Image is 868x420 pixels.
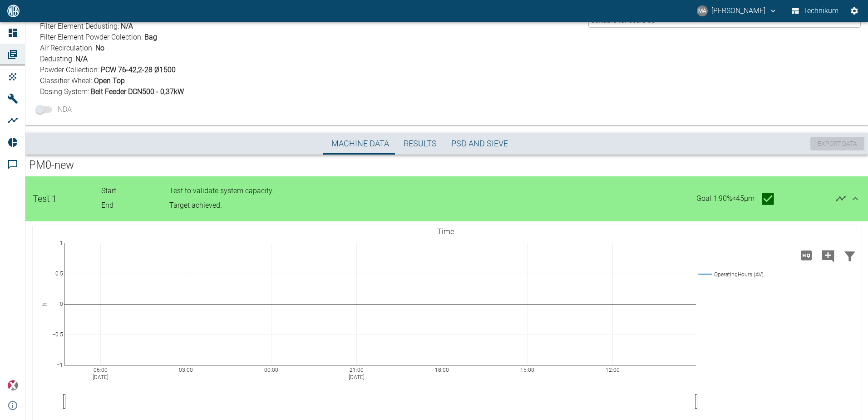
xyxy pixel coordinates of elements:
span: No [95,44,104,52]
span: Filter Element Dedusting : [40,21,309,32]
span: Open Top [94,76,125,85]
button: mateus.andrade@neuman-esser.com.br [695,3,779,19]
span: Air Recirculation : [40,43,309,54]
button: Add comment [817,244,839,267]
button: Machine Data [324,133,396,155]
p: Test to validate system capacity. [169,185,371,196]
p: End [101,200,166,211]
span: N/A [75,55,88,63]
button: Open Analysis [832,190,850,208]
span: Powder Collection : [40,65,309,75]
span: Dedusting : [40,54,309,65]
h5: PM0-new [29,158,864,173]
span: Filter Element Powder Colection : [40,32,309,43]
span: PSD and Sieve [451,139,508,149]
span: PCW 76-42,2-28 Ø1500 [101,65,176,74]
div: Test 1StartTest to validate system capacity.EndTarget achieved.Goal 1:90%<45µmOpen Analysis [25,176,868,221]
img: logo [6,5,20,17]
span: NDA [58,104,72,115]
button: Settings [846,3,863,19]
span: Load high Res [795,250,817,259]
span: Bag [144,33,157,41]
button: Filter Chart Data [839,244,861,267]
svg: Open Analysis [835,193,846,204]
p: Start [101,185,166,196]
img: Xplore Logo [7,380,18,391]
p: Target achieved. [169,200,371,211]
span: Results [404,139,437,149]
h6: Test 1 [33,191,57,206]
span: Classifier Wheel : [40,75,309,86]
button: Technikum [790,3,841,19]
span: N/A [121,22,133,30]
span: Belt Feeder DCN500 - 0,37kW [91,87,184,96]
div: MA [697,5,708,16]
p: Goal 1 : 90%<45µm [696,193,755,204]
span: Dosing System : [40,86,309,97]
